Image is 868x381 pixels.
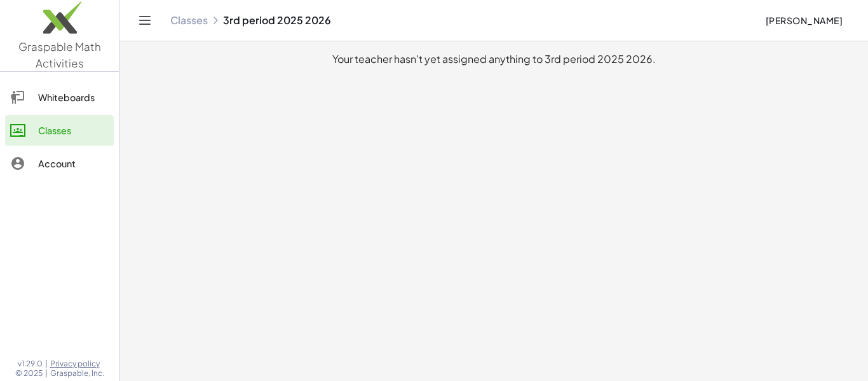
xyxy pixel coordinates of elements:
a: Account [5,148,114,179]
span: [PERSON_NAME] [765,15,843,26]
div: Whiteboards [38,90,109,105]
button: Toggle navigation [135,10,155,31]
a: Privacy policy [50,359,104,369]
span: © 2025 [15,368,43,378]
a: Classes [170,14,208,27]
a: Classes [5,115,114,146]
a: Whiteboards [5,82,114,113]
span: | [45,368,48,378]
span: v1.29.0 [18,359,43,369]
span: Graspable Math Activities [18,39,101,70]
div: Your teacher hasn't yet assigned anything to 3rd period 2025 2026. [130,52,858,67]
span: Graspable, Inc. [50,368,104,378]
div: Account [38,156,109,171]
span: | [45,359,48,369]
div: Classes [38,123,109,138]
button: [PERSON_NAME] [755,9,853,32]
